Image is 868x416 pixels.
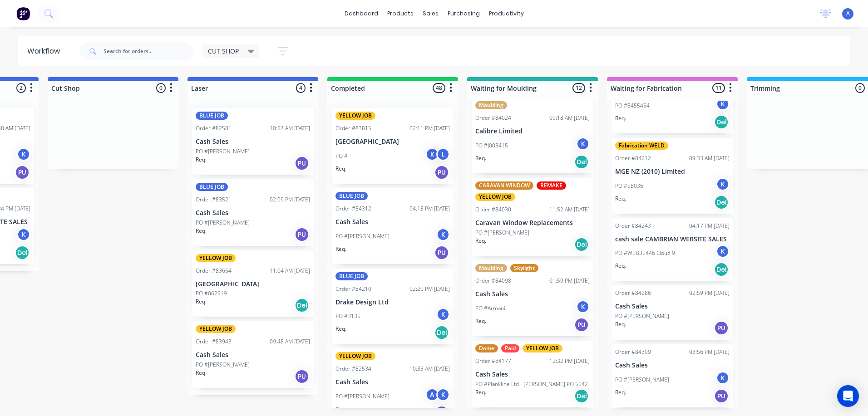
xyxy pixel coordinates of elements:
[714,262,729,277] div: Del
[335,138,450,146] p: [GEOGRAPHIC_DATA]
[615,262,626,270] p: Req.
[714,321,729,335] div: PU
[716,245,730,258] div: K
[615,154,651,162] div: Order #84212
[332,188,454,264] div: BLUE JOBOrder #8431204:18 PM [DATE]Cash SalesPO #[PERSON_NAME]KReq.PU
[574,237,589,252] div: Del
[612,285,733,340] div: Order #8428602:59 PM [DATE]Cash SalesPO #[PERSON_NAME]Req.PU
[472,260,593,336] div: MouldingSkylightOrder #8409801:59 PM [DATE]Cash SalesPO #ArmaniKReq.PU
[436,308,450,321] div: K
[196,112,228,120] div: BLUE JOB
[472,341,593,407] div: DomePaidYELLOW JOBOrder #8417712:32 PM [DATE]Cash SalesPO #Plankline Ltd - [PERSON_NAME] PO 5542R...
[335,165,346,173] p: Req.
[196,156,207,164] p: Req.
[335,152,348,160] p: PO #
[501,344,519,352] div: Paid
[716,371,730,385] div: K
[537,181,566,190] div: REMAKE
[615,142,668,150] div: Fabrication WELD
[615,168,730,176] p: MGE NZ (2010) Limited
[335,218,450,226] p: Cash Sales
[549,114,590,122] div: 09:18 AM [DATE]
[615,362,730,369] p: Cash Sales
[295,156,309,171] div: PU
[196,289,227,298] p: PO #062919
[196,138,310,146] p: Cash Sales
[434,325,449,340] div: Del
[475,371,590,378] p: Cash Sales
[335,112,375,120] div: YELLOW JOB
[612,344,733,407] div: Order #8430903:56 PM [DATE]Cash SalesPO #[PERSON_NAME]KReq.PU
[475,290,590,298] p: Cash Sales
[574,318,589,332] div: PU
[549,277,590,285] div: 01:59 PM [DATE]
[689,222,730,230] div: 04:17 PM [DATE]
[436,147,450,161] div: L
[192,108,314,175] div: BLUE JOBOrder #8258110:27 AM [DATE]Cash SalesPO #[PERSON_NAME]Req.PU
[196,227,207,235] p: Req.
[475,388,486,396] p: Req.
[409,365,450,373] div: 10:33 AM [DATE]
[475,142,508,150] p: PO #J003415
[716,177,730,191] div: K
[196,183,228,191] div: BLUE JOB
[475,127,590,135] p: Calibre Limited
[549,357,590,365] div: 12:32 PM [DATE]
[434,245,449,260] div: PU
[335,392,390,401] p: PO #[PERSON_NAME]
[17,228,30,241] div: K
[196,254,236,262] div: YELLOW JOB
[475,317,486,325] p: Req.
[332,108,454,184] div: YELLOW JOBOrder #8381502:11 PM [DATE][GEOGRAPHIC_DATA]PO #KLReq.PU
[270,267,310,275] div: 11:04 AM [DATE]
[436,228,450,241] div: K
[295,298,309,313] div: Del
[523,344,562,352] div: YELLOW JOB
[472,98,593,173] div: MouldingOrder #8402409:18 AM [DATE]Calibre LimitedPO #J003415KReq.Del
[615,303,730,310] p: Cash Sales
[409,285,450,293] div: 02:20 PM [DATE]
[409,124,450,132] div: 02:11 PM [DATE]
[15,165,30,180] div: PU
[196,267,232,275] div: Order #83654
[475,101,507,109] div: Moulding
[196,298,207,306] p: Req.
[335,299,450,306] p: Drake Design Ltd
[714,195,729,210] div: Del
[846,10,850,18] span: A
[15,245,30,260] div: Del
[270,196,310,204] div: 02:09 PM [DATE]
[475,219,590,227] p: Caravan Window Replacements
[383,7,418,20] div: products
[689,154,730,162] div: 09:33 AM [DATE]
[615,320,626,328] p: Req.
[196,351,310,359] p: Cash Sales
[475,181,533,190] div: CARAVAN WINDOW
[335,378,450,386] p: Cash Sales
[335,272,368,280] div: BLUE JOB
[104,42,193,60] input: Search for orders...
[418,7,443,20] div: sales
[16,7,30,20] img: Factory
[612,138,733,214] div: Fabrication WELDOrder #8421209:33 AM [DATE]MGE NZ (2010) LimitedPO #58036KReq.Del
[475,344,498,352] div: Dome
[689,289,730,297] div: 02:59 PM [DATE]
[689,348,730,356] div: 03:56 PM [DATE]
[340,7,383,20] a: dashboard
[615,222,651,230] div: Order #84243
[443,7,484,20] div: purchasing
[335,352,375,360] div: YELLOW JOB
[335,365,371,373] div: Order #82534
[615,388,626,396] p: Req.
[335,232,390,240] p: PO #[PERSON_NAME]
[475,304,505,313] p: PO #Armani
[576,137,590,151] div: K
[335,405,346,413] p: Req.
[425,147,439,161] div: K
[335,285,371,293] div: Order #84210
[615,312,669,320] p: PO #[PERSON_NAME]
[615,249,675,257] p: PO #WEB35446 Cloud 9
[196,147,250,156] p: PO #[PERSON_NAME]
[196,124,232,132] div: Order #82581
[436,388,450,401] div: K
